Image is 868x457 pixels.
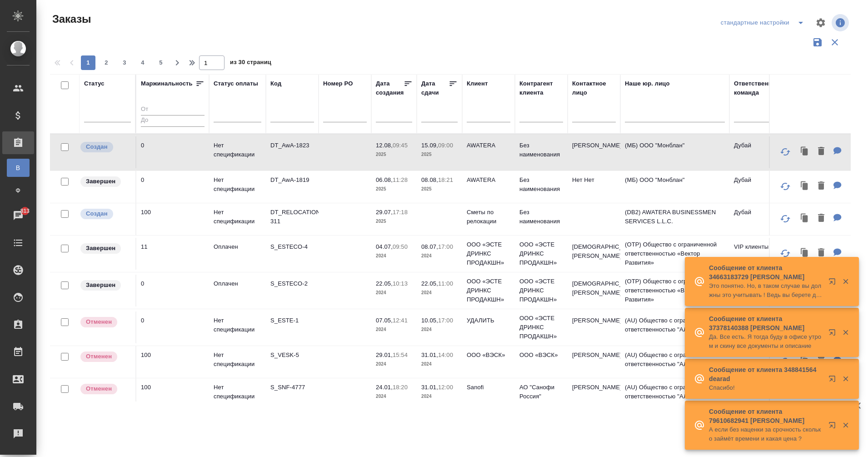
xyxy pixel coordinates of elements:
[86,281,115,290] p: Завершен
[421,384,438,391] p: 31.01,
[568,311,620,343] td: [PERSON_NAME]
[86,317,112,326] p: Отменен
[80,279,131,291] div: Выставляет КМ при направлении счета или после выполнения всех работ/сдачи заказа клиенту. Окончат...
[393,384,408,391] p: 18:20
[209,378,266,410] td: Нет спецификации
[572,79,616,97] div: Контактное лицо
[467,277,510,304] p: ООО «ЭСТЕ ДРИНКС ПРОДАКШН»
[86,209,108,218] p: Создан
[809,34,826,51] button: Сохранить фильтры
[832,14,851,31] span: Посмотреть информацию
[323,79,353,88] div: Номер PO
[467,351,510,360] p: ООО «ВЭСК»
[568,275,620,306] td: [DEMOGRAPHIC_DATA][PERSON_NAME]
[141,115,205,126] input: До
[376,243,393,250] p: 04.07,
[136,238,209,270] td: 11
[734,79,779,97] div: Ответственная команда
[393,209,408,216] p: 17:18
[438,352,453,358] p: 14:00
[620,136,729,168] td: (МБ) ООО "Монблан"
[421,392,458,401] p: 2024
[625,79,670,88] div: Наше юр. лицо
[796,244,813,262] button: Клонировать
[796,142,813,161] button: Клонировать
[519,277,563,304] p: ООО «ЭСТЕ ДРИНКС ПРОДАКШН»
[709,383,823,392] p: Спасибо!
[209,346,266,378] td: Нет спецификации
[718,15,810,30] div: split button
[80,176,131,188] div: Выставляет КМ при направлении счета или после выполнения всех работ/сдачи заказа клиенту. Окончат...
[270,79,281,88] div: Код
[836,277,855,286] button: Закрыть
[154,55,168,70] button: 5
[620,311,729,343] td: (AU) Общество с ограниченной ответственностью "АЛС"
[421,360,458,369] p: 2024
[813,177,829,196] button: Удалить
[376,280,393,287] p: 22.05,
[376,150,412,159] p: 2025
[438,142,453,149] p: 09:00
[117,55,132,70] button: 3
[729,238,782,270] td: VIP клиенты
[270,383,314,392] p: S_SNF-4777
[421,79,449,97] div: Дата сдачи
[141,79,193,88] div: Маржинальность
[2,204,34,227] a: 813
[270,176,314,185] p: DT_AwA-1819
[376,325,412,334] p: 2024
[709,365,823,383] p: Сообщение от клиента 348841564 dearad
[421,325,458,334] p: 2024
[774,141,796,163] button: Обновить
[519,176,563,194] p: Без наименования
[823,370,845,392] button: Открыть в новой вкладке
[823,323,845,345] button: Открыть в новой вкладке
[519,351,563,360] p: ООО «ВЭСК»
[836,421,855,429] button: Закрыть
[813,209,829,228] button: Удалить
[270,316,314,325] p: S_ESTE-1
[376,384,393,391] p: 24.01,
[519,141,563,159] p: Без наименования
[50,12,91,26] span: Заказы
[376,288,412,297] p: 2024
[421,176,438,183] p: 08.08,
[135,58,150,67] span: 4
[519,314,563,341] p: ООО «ЭСТЕ ДРИНКС ПРОДАКШН»
[421,251,458,261] p: 2024
[438,384,453,391] p: 12:00
[421,142,438,149] p: 15.09,
[86,142,108,151] p: Создан
[209,203,266,235] td: Нет спецификации
[135,55,150,70] button: 4
[376,209,393,216] p: 29.07,
[709,407,823,425] p: Сообщение от клиента 79610682941 [PERSON_NAME]
[421,288,458,297] p: 2024
[568,238,620,270] td: [DEMOGRAPHIC_DATA][PERSON_NAME]
[620,272,729,309] td: (OTP) Общество с ограниченной ответственностью «Вектор Развития»
[620,378,729,410] td: (AU) Общество с ограниченной ответственностью "АЛС"
[438,317,453,324] p: 17:00
[376,360,412,369] p: 2024
[709,263,823,281] p: Сообщение от клиента 34663183729 [PERSON_NAME]
[393,243,408,250] p: 09:50
[836,328,855,336] button: Закрыть
[80,351,131,363] div: Выставляет КМ после отмены со стороны клиента. Если уже после запуска – КМ пишет ПМу про отмену, ...
[393,142,408,149] p: 09:45
[11,186,25,195] span: Ф
[813,142,829,161] button: Удалить
[823,272,845,294] button: Открыть в новой вкладке
[80,242,131,255] div: Выставляет КМ при направлении счета или после выполнения всех работ/сдачи заказа клиенту. Окончат...
[467,316,510,325] p: УДАЛИТЬ
[467,240,510,267] p: ООО «ЭСТЕ ДРИНКС ПРОДАКШН»
[421,352,438,358] p: 31.01,
[376,185,412,194] p: 2025
[11,163,25,172] span: В
[80,316,131,328] div: Выставляет КМ после отмены со стороны клиента. Если уже после запуска – КМ пишет ПМу про отмену, ...
[270,141,314,150] p: DT_AwA-1823
[141,104,205,116] input: От
[270,351,314,360] p: S_VESK-5
[214,79,258,88] div: Статус оплаты
[136,203,209,235] td: 100
[376,217,412,226] p: 2025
